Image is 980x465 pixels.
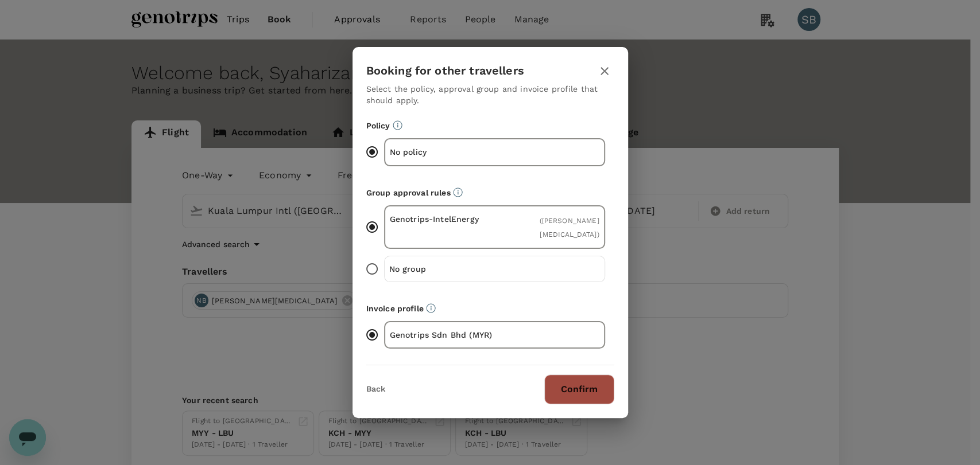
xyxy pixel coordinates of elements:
p: Select the policy, approval group and invoice profile that should apply. [366,83,614,106]
button: Back [366,385,385,394]
p: Genotrips-IntelEnergy [390,213,495,225]
svg: Default approvers or custom approval rules (if available) are based on the user group. [453,187,463,197]
p: Invoice profile [366,303,614,314]
button: Confirm [544,374,614,404]
svg: The payment currency and company information are based on the selected invoice profile. [426,303,436,313]
p: No policy [390,146,495,158]
p: Genotrips Sdn Bhd (MYR) [390,329,495,341]
span: ( [PERSON_NAME][MEDICAL_DATA] ) [539,217,599,239]
svg: Booking restrictions are based on the selected travel policy. [393,120,402,130]
p: No group [389,263,495,275]
p: Policy [366,120,614,131]
p: Group approval rules [366,187,614,198]
h3: Booking for other travellers [366,64,524,77]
